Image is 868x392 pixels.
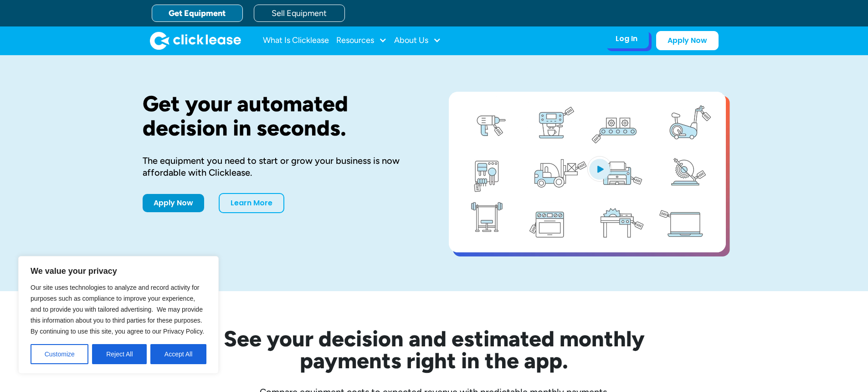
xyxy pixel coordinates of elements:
[150,344,206,364] button: Accept All
[179,328,689,371] h2: See your decision and estimated monthly payments right in the app.
[263,31,329,50] a: What Is Clicklease
[150,31,241,50] img: Clicklease logo
[31,344,88,364] button: Customize
[587,156,612,182] img: Blue play button logo on a light blue circular background
[18,256,219,374] div: We value your privacy
[616,34,637,43] div: Log In
[394,31,441,50] div: About Us
[219,193,284,213] a: Learn More
[143,155,420,178] div: The equipment you need to start or grow your business is now affordable with Clicklease.
[31,266,206,277] p: We value your privacy
[449,92,726,252] a: open lightbox
[31,284,204,335] span: Our site uses technologies to analyze and record activity for purposes such as compliance to impr...
[143,92,420,140] h1: Get your automated decision in seconds.
[656,31,719,50] a: Apply Now
[336,31,387,50] div: Resources
[143,194,204,212] a: Apply Now
[152,5,243,22] a: Get Equipment
[92,344,147,364] button: Reject All
[254,5,345,22] a: Sell Equipment
[150,31,241,50] a: home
